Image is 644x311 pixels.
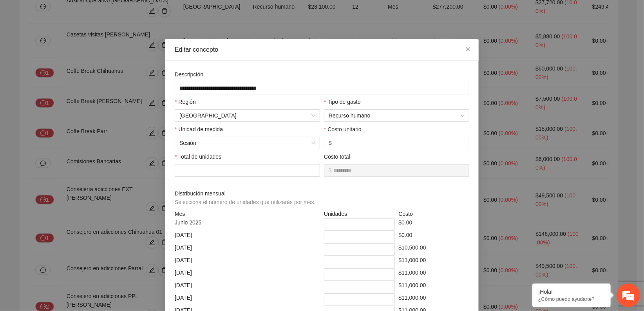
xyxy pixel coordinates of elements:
[179,110,315,121] span: Chihuahua
[329,166,332,175] span: $
[175,152,221,161] label: Total de unidades
[324,98,361,106] label: Tipo de gasto
[538,296,605,302] p: ¿Cómo puedo ayudarte?
[179,137,315,149] span: Sesión
[397,268,472,281] div: $11,000.00
[175,70,203,79] label: Descripción
[329,110,465,121] span: Recurso humano
[173,268,322,281] div: [DATE]
[128,4,147,23] div: Minimizar ventana de chat en vivo
[173,281,322,293] div: [DATE]
[173,218,322,231] div: Junio 2025
[175,199,316,205] span: Selecciona el número de unidades que utilizarás por mes.
[324,125,362,134] label: Costo unitario
[173,231,322,243] div: [DATE]
[41,40,132,50] div: Chatee con nosotros ahora
[397,231,472,243] div: $0.00
[175,189,318,206] span: Distribución mensual
[175,45,469,54] div: Editar concepto
[397,218,472,231] div: $0.00
[173,293,322,306] div: [DATE]
[329,139,332,147] span: $
[4,214,149,241] textarea: Escriba su mensaje y pulse “Intro”
[173,243,322,256] div: [DATE]
[397,243,472,256] div: $10,500.00
[175,125,223,134] label: Unidad de medida
[458,39,479,60] button: Close
[175,98,196,106] label: Región
[465,46,471,52] span: close
[322,210,397,218] div: Unidades
[397,210,472,218] div: Costo
[397,281,472,293] div: $11,000.00
[397,293,472,306] div: $11,000.00
[538,289,605,295] div: ¡Hola!
[173,210,322,218] div: Mes
[397,256,472,268] div: $11,000.00
[324,152,350,161] label: Costo total
[45,105,108,184] span: Estamos en línea.
[173,256,322,268] div: [DATE]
